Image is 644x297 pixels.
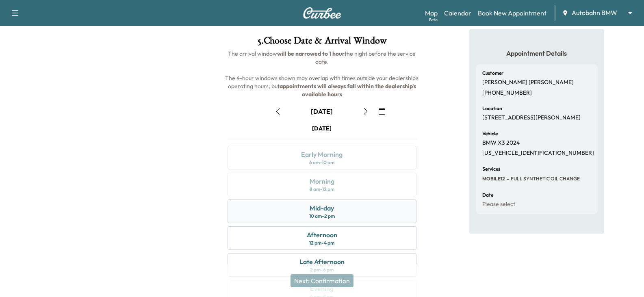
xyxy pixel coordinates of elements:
a: MapBeta [425,8,438,18]
h6: Vehicle [482,131,498,136]
div: 10 am - 2 pm [309,213,335,219]
span: Autobahn BMW [572,8,617,17]
div: Mid-day [310,203,334,213]
span: MOBILE12 [482,176,505,182]
p: Please select [482,201,515,208]
span: The arrival window the night before the service date. The 4-hour windows shown may overlap with t... [225,50,420,98]
h5: Appointment Details [476,49,598,58]
span: FULL SYNTHETIC OIL CHANGE [509,176,580,182]
h6: Customer [482,71,503,76]
p: [PHONE_NUMBER] [482,89,532,97]
p: BMW X3 2024 [482,139,520,147]
div: Beta [429,17,438,23]
a: Calendar [444,8,471,18]
span: - [505,175,509,183]
h6: Location [482,106,502,111]
h6: Date [482,193,493,197]
img: Curbee Logo [303,7,342,19]
h6: Services [482,167,500,171]
b: appointments will always fall within the dealership's available hours [280,82,417,98]
b: will be narrowed to 1 hour [277,50,345,57]
p: [STREET_ADDRESS][PERSON_NAME] [482,114,581,121]
div: [DATE] [312,124,332,132]
div: 12 pm - 4 pm [309,240,334,246]
div: Late Afternoon [299,257,345,267]
h1: 5 . Choose Date & Arrival Window [221,36,423,50]
p: [US_VEHICLE_IDENTIFICATION_NUMBER] [482,150,594,157]
div: [DATE] [311,107,333,116]
div: Afternoon [307,230,337,240]
p: [PERSON_NAME] [PERSON_NAME] [482,79,574,86]
a: Book New Appointment [478,8,546,18]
